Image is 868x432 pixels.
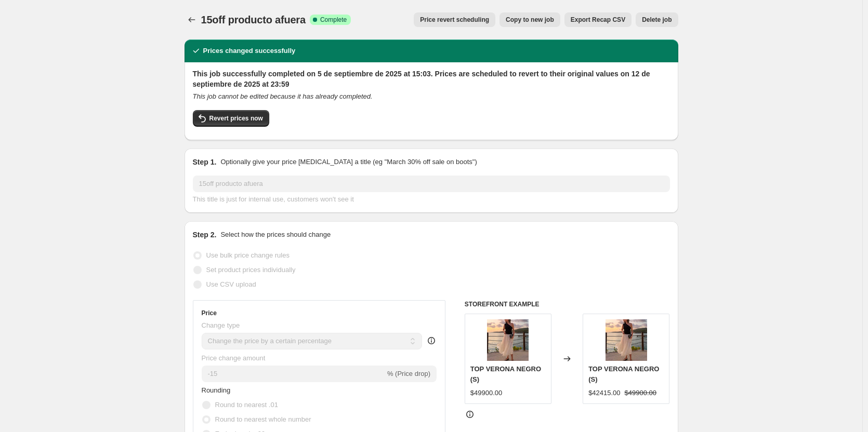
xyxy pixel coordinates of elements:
[588,389,620,397] span: $42415.00
[642,16,672,24] span: Delete job
[426,335,437,346] div: help
[564,12,632,27] button: Export Recap CSV
[193,92,373,100] i: This job cannot be edited because it has already completed.
[201,14,306,25] span: 15off producto afuera
[193,110,269,127] button: Revert prices now
[193,157,217,167] h2: Step 1.
[625,389,656,397] span: $49900.00
[387,370,430,377] span: % (Price drop)
[320,16,347,24] span: Complete
[206,280,256,288] span: Use CSV upload
[209,114,263,123] span: Revert prices now
[220,157,477,167] p: Optionally give your price [MEDICAL_DATA] a title (eg "March 30% off sale on boots")
[185,12,199,27] button: Price change jobs
[420,16,489,24] span: Price revert scheduling
[206,251,290,259] span: Use bulk price change rules
[202,354,266,362] span: Price change amount
[220,230,331,240] p: Select how the prices should change
[465,300,670,308] h6: STOREFRONT EXAMPLE
[202,386,231,394] span: Rounding
[606,319,647,361] img: 004_3d919618-04c2-4156-8b49-345152b7e0bd_80x.jpg
[470,365,541,383] span: TOP VERONA NEGRO (S)
[203,46,296,56] h2: Prices changed successfully
[499,12,560,27] button: Copy to new job
[202,366,385,382] input: -15
[193,230,217,240] h2: Step 2.
[571,16,625,24] span: Export Recap CSV
[470,389,502,397] span: $49900.00
[202,309,217,317] h3: Price
[215,415,311,423] span: Round to nearest whole number
[414,12,495,27] button: Price revert scheduling
[636,12,678,27] button: Delete job
[193,69,670,89] h2: This job successfully completed on 5 de septiembre de 2025 at 15:03. Prices are scheduled to reve...
[506,16,554,24] span: Copy to new job
[487,319,529,361] img: 004_3d919618-04c2-4156-8b49-345152b7e0bd_80x.jpg
[193,195,354,203] span: This title is just for internal use, customers won't see it
[588,365,659,383] span: TOP VERONA NEGRO (S)
[215,401,278,409] span: Round to nearest .01
[193,176,670,192] input: 30% off holiday sale
[202,321,240,329] span: Change type
[206,266,296,274] span: Set product prices individually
